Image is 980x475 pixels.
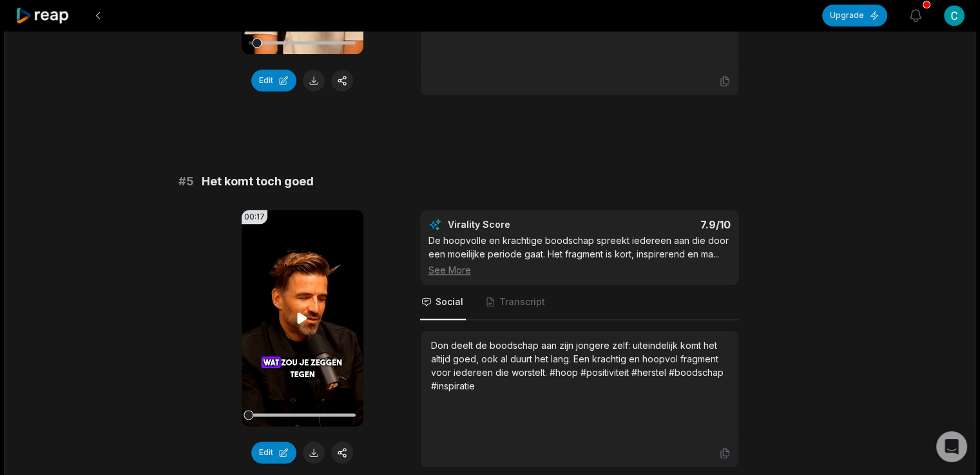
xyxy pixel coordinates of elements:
div: Open Intercom Messenger [936,431,967,462]
div: See More [428,263,731,277]
span: Transcript [499,295,545,308]
span: # 5 [178,172,194,191]
button: Upgrade [822,5,887,26]
span: Social [436,295,463,308]
div: Don deelt de boodschap aan zijn jongere zelf: uiteindelijk komt het altijd goed, ook al duurt het... [431,339,728,393]
nav: Tabs [420,285,739,320]
div: Virality Score [448,218,586,231]
button: Edit [251,70,296,91]
button: Edit [251,442,296,463]
div: De hoopvolle en krachtige boodschap spreekt iedereen aan die door een moeilijke periode gaat. Het... [428,234,731,277]
span: Het komt toch goed [202,172,314,191]
video: Your browser does not support mp4 format. [242,210,363,426]
div: 7.9 /10 [592,218,731,231]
